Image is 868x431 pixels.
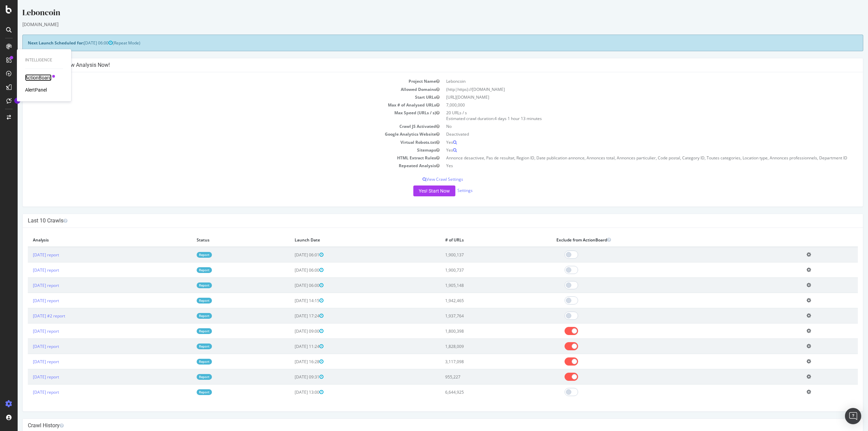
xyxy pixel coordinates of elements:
td: Yes [425,146,840,154]
span: [DATE] 06:00 [277,282,306,288]
td: Virtual Robots.txt [10,138,425,146]
span: [DATE] 06:00 [277,267,306,273]
td: Annonce desactivee, Pas de resultat, Region ID, Date publication annonce, Annonces total, Annonce... [425,154,840,162]
td: Yes [425,162,840,170]
a: Report [179,313,194,319]
th: Exclude from ActionBoard [534,233,784,247]
a: [DATE] report [15,298,41,303]
a: Report [179,328,194,334]
span: [DATE] 06:00 [66,40,95,46]
a: Report [179,252,194,258]
td: 1,942,465 [422,293,534,308]
a: [DATE] report [15,328,41,334]
a: Report [179,267,194,273]
span: 4 days 1 hour 13 minutes [477,116,524,121]
a: Report [179,389,194,395]
td: Allowed Domains [10,85,425,93]
a: [DATE] report [15,359,41,365]
td: Crawl JS Activated [10,122,425,130]
a: Report [179,344,194,349]
h4: Crawl History [10,422,840,429]
td: Max Speed (URLs / s) [10,109,425,122]
span: [DATE] 09:00 [277,328,306,334]
a: [DATE] report [15,389,41,395]
a: Report [179,374,194,380]
a: [DATE] report [15,267,41,273]
th: Launch Date [272,233,422,247]
td: 1,800,398 [422,324,534,339]
td: 20 URLs / s Estimated crawl duration: [425,109,840,122]
div: Open Intercom Messenger [845,408,861,424]
td: Yes [425,138,840,146]
h4: Configure your New Analysis Now! [10,62,840,68]
a: ActionBoard [25,74,52,81]
td: 1,937,764 [422,308,534,324]
td: 1,905,148 [422,278,534,293]
span: [DATE] 16:28 [277,359,306,365]
div: Intelligence [25,57,63,63]
span: [DATE] 11:24 [277,344,306,349]
td: Start URLs [10,93,425,101]
td: Repeated Analysis [10,162,425,170]
th: Status [174,233,272,247]
td: 1,900,737 [422,262,534,278]
td: No [425,122,840,130]
th: # of URLs [422,233,534,247]
td: (http|https)://[DOMAIN_NAME] [425,85,840,93]
span: [DATE] 17:24 [277,313,306,319]
div: Tooltip anchor [14,98,20,104]
th: Analysis [10,233,174,247]
p: View Crawl Settings [10,176,840,182]
a: [DATE] report [15,282,41,288]
a: [DATE] report [15,252,41,258]
span: [DATE] 09:31 [277,374,306,380]
td: Sitemaps [10,146,425,154]
td: Google Analytics Website [10,130,425,138]
td: Deactivated [425,130,840,138]
a: Report [179,359,194,365]
a: Settings [440,188,455,193]
td: 6,644,925 [422,385,534,400]
div: Leboncoin [5,7,846,21]
td: Leboncoin [425,77,840,85]
button: Yes! Start Now [396,185,438,196]
td: 7,000,000 [425,101,840,109]
span: [DATE] 14:15 [277,298,306,303]
td: Project Name [10,77,425,85]
a: AlertPanel [25,86,47,93]
a: [DATE] report [15,374,41,380]
td: 1,900,137 [422,247,534,262]
td: HTML Extract Rules [10,154,425,162]
a: Report [179,282,194,288]
td: Max # of Analysed URLs [10,101,425,109]
a: Report [179,298,194,303]
div: [DOMAIN_NAME] [5,21,846,28]
span: [DATE] 06:01 [277,252,306,258]
td: 955,227 [422,369,534,385]
td: [URL][DOMAIN_NAME] [425,93,840,101]
a: [DATE] #2 report [15,313,47,319]
td: 3,117,098 [422,354,534,369]
a: [DATE] report [15,344,41,349]
td: 1,828,009 [422,339,534,354]
h4: Last 10 Crawls [10,217,840,224]
div: (Repeat Mode) [5,35,846,51]
strong: Next Launch Scheduled for: [10,40,66,46]
span: [DATE] 13:00 [277,389,306,395]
